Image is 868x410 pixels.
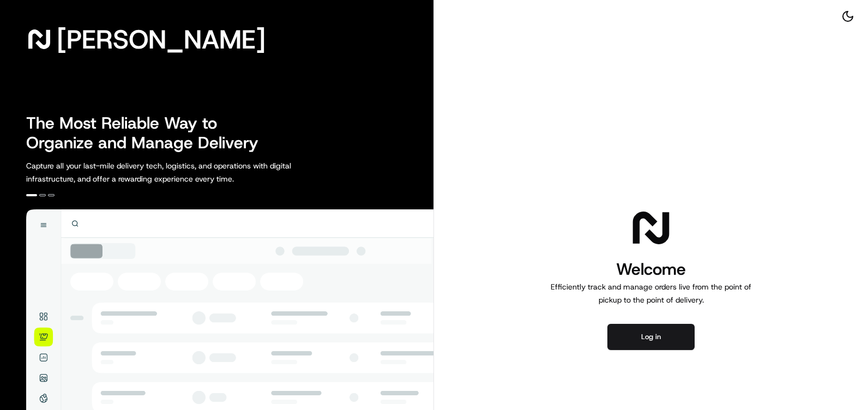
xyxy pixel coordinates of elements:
p: Capture all your last-mile delivery tech, logistics, and operations with digital infrastructure, ... [26,159,340,185]
button: Log in [607,324,695,350]
p: Efficiently track and manage orders live from the point of pickup to the point of delivery. [546,280,756,306]
h1: Welcome [546,258,756,280]
h2: The Most Reliable Way to Organize and Manage Delivery [26,113,270,153]
span: [PERSON_NAME] [57,28,266,50]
